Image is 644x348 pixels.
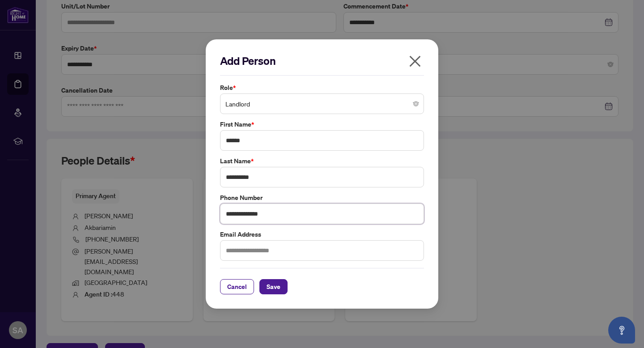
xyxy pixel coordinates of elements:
[220,279,254,294] button: Cancel
[220,119,424,129] label: First Name
[220,193,424,203] label: Phone Number
[608,317,635,344] button: Open asap
[220,229,424,239] label: Email Address
[225,95,419,112] span: Landlord
[220,156,424,166] label: Last Name
[259,279,288,294] button: Save
[267,280,280,294] span: Save
[408,54,422,68] span: close
[220,83,424,93] label: Role
[413,101,419,106] span: close-circle
[220,54,424,68] h2: Add Person
[227,280,247,294] span: Cancel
